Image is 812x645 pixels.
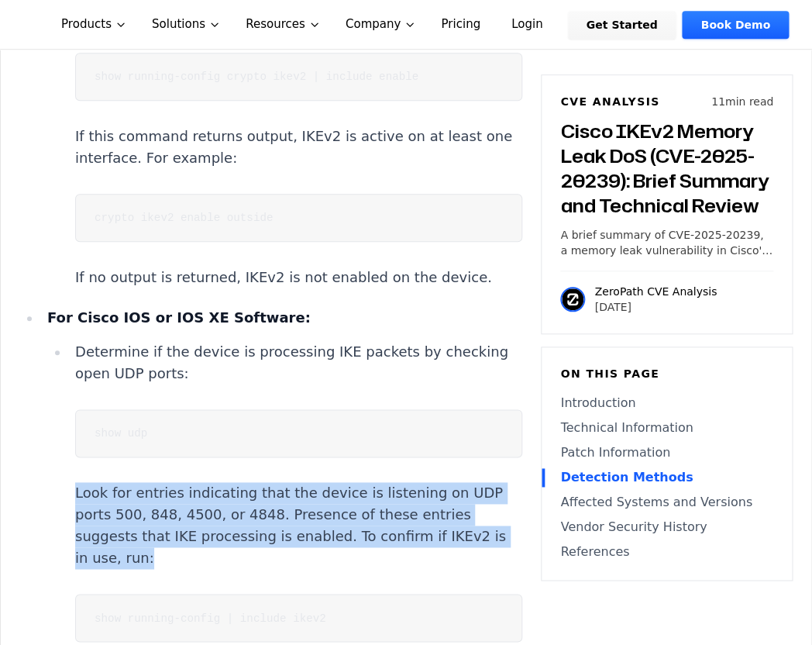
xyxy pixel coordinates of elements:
[75,341,522,385] p: Determine if the device is processing IKE packets by checking open UDP ports:
[560,493,773,512] a: Affected Systems and Versions
[75,126,522,169] p: If this command returns output, IKEv2 is active on at least one interface. For example:
[95,612,326,624] code: show running-config | include ikev2
[560,518,773,536] a: Vendor Security History
[47,309,311,326] strong: For Cisco IOS or IOS XE Software:
[560,287,585,312] img: ZeroPath CVE Analysis
[560,94,659,109] h6: CVE Analysis
[560,543,773,561] a: References
[682,11,788,39] a: Book Demo
[95,427,147,440] code: show udp
[560,468,773,487] a: Detection Methods
[560,366,773,381] h6: On this page
[95,71,418,83] code: show running-config crypto ikev2 | include enable
[594,299,717,315] p: [DATE]
[95,212,273,224] code: crypto ikev2 enable outside
[711,94,773,109] p: 11 min read
[560,394,773,412] a: Introduction
[560,419,773,437] a: Technical Information
[75,482,522,569] p: Look for entries indicating that the device is listening on UDP ports 500, 848, 4500, or 4848. Pr...
[560,443,773,462] a: Patch Information
[594,284,717,299] p: ZeroPath CVE Analysis
[75,267,522,288] p: If no output is returned, IKEv2 is not enabled on the device.
[568,11,676,39] a: Get Started
[560,227,773,258] p: A brief summary of CVE-2025-20239, a memory leak vulnerability in Cisco's IKEv2 implementation af...
[560,119,773,218] h3: Cisco IKEv2 Memory Leak DoS (CVE-2025-20239): Brief Summary and Technical Review
[493,11,562,39] a: Login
